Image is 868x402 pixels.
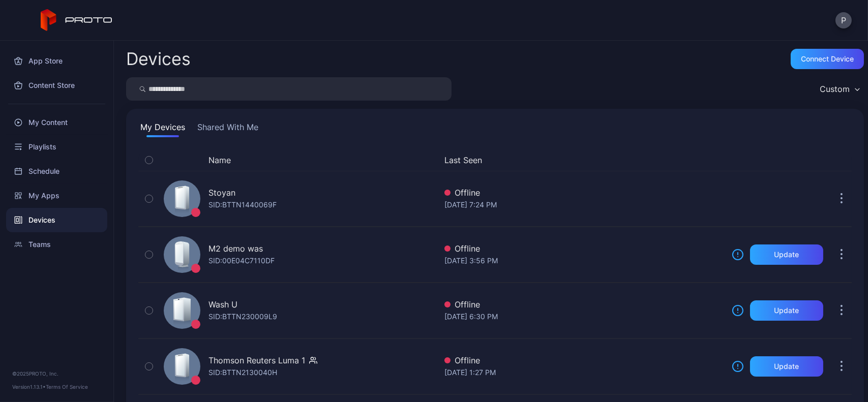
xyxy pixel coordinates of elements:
div: Stoyan [208,187,235,199]
div: SID: BTTN230009L9 [208,311,277,323]
button: Last Seen [444,154,720,166]
div: Offline [444,187,724,199]
div: SID: 00E04C7110DF [208,255,275,267]
button: Update [750,244,823,265]
div: SID: BTTN2130040H [208,366,277,379]
div: SID: BTTN1440069F [208,199,277,211]
div: Options [831,154,852,166]
button: Update [750,300,823,321]
h2: Devices [126,50,191,68]
div: Custom [820,84,850,94]
a: Content Store [6,73,107,98]
div: Connect device [801,55,854,63]
button: P [835,12,852,28]
div: Update [774,306,799,315]
div: [DATE] 7:24 PM [444,199,724,211]
div: Offline [444,298,724,311]
div: [DATE] 3:56 PM [444,255,724,267]
a: Teams [6,232,107,257]
a: App Store [6,49,107,73]
a: Playlists [6,135,107,159]
div: Update [774,362,799,370]
div: Update [774,251,799,259]
a: Terms Of Service [46,384,88,390]
button: Update [750,356,823,377]
div: Offline [444,242,724,255]
a: Devices [6,208,107,232]
button: Name [208,154,231,166]
button: Shared With Me [195,121,260,137]
div: Thomson Reuters Luma 1 [208,354,305,366]
button: Custom [815,77,864,101]
div: © 2025 PROTO, Inc. [12,369,101,378]
div: M2 demo was [208,242,263,255]
a: Schedule [6,159,107,183]
a: My Content [6,110,107,135]
button: Connect device [791,49,864,69]
span: Version 1.13.1 • [12,384,46,390]
div: [DATE] 6:30 PM [444,311,724,323]
div: [DATE] 1:27 PM [444,366,724,379]
a: My Apps [6,183,107,208]
div: Update Device [728,154,819,166]
div: Offline [444,354,724,366]
div: Wash U [208,298,237,311]
button: My Devices [138,121,187,137]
